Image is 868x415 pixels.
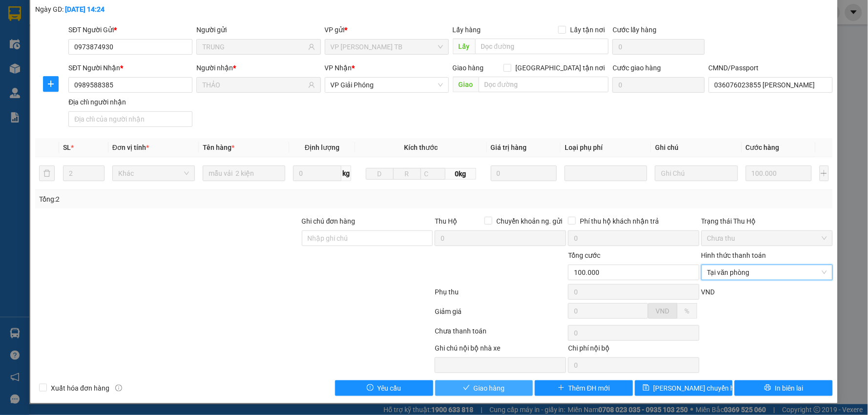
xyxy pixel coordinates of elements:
[115,385,122,392] span: info-circle
[435,380,533,396] button: checkGiao hàng
[325,64,352,72] span: VP Nhận
[491,144,527,151] span: Giá trị hàng
[701,251,766,259] label: Hình thức thanh toán
[569,383,610,394] span: Thêm ĐH mới
[707,231,827,246] span: Chưa thu
[613,77,705,93] input: Cước giao hàng
[568,343,699,357] div: Chi phí nội bộ
[568,251,600,259] span: Tổng cước
[68,62,192,73] div: SĐT Người Nhận
[393,168,421,180] input: R
[453,77,479,92] span: Giao
[561,138,651,157] th: Loại phụ phí
[112,144,149,151] span: Đơn vị tính
[39,166,55,181] button: delete
[331,40,443,54] span: VP Trần Phú TB
[651,138,741,157] th: Ghi chú
[613,64,661,72] label: Cước giao hàng
[202,41,306,52] input: Tên người gửi
[643,384,650,392] span: save
[492,216,566,227] span: Chuyển khoản ng. gửi
[305,144,339,151] span: Định lượng
[820,166,829,181] button: plus
[335,380,433,396] button: exclamation-circleYêu cầu
[764,384,771,392] span: printer
[511,62,609,73] span: [GEOGRAPHIC_DATA] tận nơi
[535,380,633,396] button: plusThêm ĐH mới
[68,97,192,107] div: Địa chỉ người nhận
[491,166,557,181] input: 0
[308,43,315,50] span: user
[445,168,476,180] span: 0kg
[746,166,812,181] input: 0
[302,230,433,246] input: Ghi chú đơn hàng
[654,383,746,394] span: [PERSON_NAME] chuyển hoàn
[421,168,445,180] input: C
[367,384,374,392] span: exclamation-circle
[341,166,351,181] span: kg
[463,384,470,392] span: check
[39,194,335,205] div: Tổng: 2
[453,26,481,34] span: Lấy hàng
[576,216,663,227] span: Phí thu hộ khách nhận trả
[566,24,609,35] span: Lấy tận nơi
[474,383,505,394] span: Giao hàng
[68,24,192,35] div: SĐT Người Gửi
[707,265,827,280] span: Tại văn phòng
[43,76,59,92] button: plus
[709,62,833,73] div: CMND/Passport
[635,380,733,396] button: save[PERSON_NAME] chuyển hoàn
[302,217,356,225] label: Ghi chú đơn hàng
[196,62,320,73] div: Người nhận
[735,380,833,396] button: printerIn biên lai
[68,111,192,127] input: Địa chỉ của người nhận
[404,144,438,151] span: Kích thước
[366,168,394,180] input: D
[118,166,189,181] span: Khác
[35,4,167,15] div: Ngày GD:
[202,80,306,90] input: Tên người nhận
[655,166,738,181] input: Ghi Chú
[453,64,484,72] span: Giao hàng
[43,80,58,88] span: plus
[63,144,71,151] span: SL
[47,383,113,394] span: Xuất hóa đơn hàng
[434,287,567,304] div: Phụ thu
[701,288,715,296] span: VND
[475,39,609,54] input: Dọc đường
[434,306,567,323] div: Giảm giá
[435,217,457,225] span: Thu Hộ
[656,307,670,315] span: VND
[558,384,565,392] span: plus
[479,77,609,92] input: Dọc đường
[746,144,780,151] span: Cước hàng
[203,166,285,181] input: VD: Bàn, Ghế
[196,24,320,35] div: Người gửi
[701,216,833,227] div: Trạng thái Thu Hộ
[434,326,567,343] div: Chưa thanh toán
[325,24,449,35] div: VP gửi
[203,144,234,151] span: Tên hàng
[613,39,705,55] input: Cước lấy hàng
[435,343,566,357] div: Ghi chú nội bộ nhà xe
[308,82,315,88] span: user
[331,78,443,92] span: VP Giải Phóng
[685,307,690,315] span: %
[775,383,804,394] span: In biên lai
[378,383,402,394] span: Yêu cầu
[613,26,656,34] label: Cước lấy hàng
[65,5,105,13] b: [DATE] 14:24
[453,39,475,54] span: Lấy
